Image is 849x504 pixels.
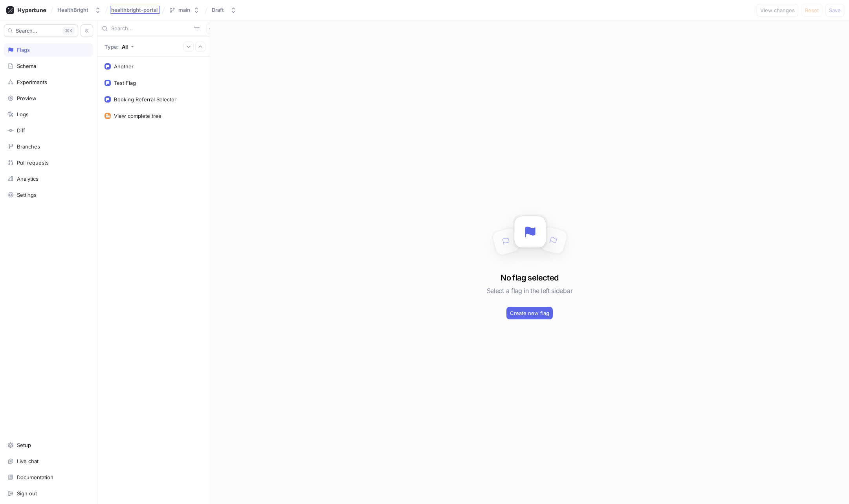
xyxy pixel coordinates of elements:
[16,28,37,33] span: Search...
[195,42,205,52] button: Collapse all
[102,40,137,53] button: Type: All
[209,4,240,16] button: Draft
[17,127,25,134] div: Diff
[506,307,553,319] button: Create new flag
[805,8,819,13] span: Reset
[114,80,136,86] div: Test Flag
[17,47,30,53] div: Flags
[17,111,29,117] div: Logs
[111,25,191,33] input: Search...
[183,42,194,52] button: Expand all
[17,458,39,464] div: Live chat
[17,474,53,480] div: Documentation
[62,27,75,35] div: K
[757,4,798,16] button: View changes
[510,311,549,315] span: Create new flag
[212,7,224,13] div: Draft
[4,471,93,484] a: Documentation
[114,113,161,119] div: View complete tree
[760,8,795,13] span: View changes
[17,63,36,69] div: Schema
[114,63,134,70] div: Another
[17,79,47,85] div: Experiments
[487,284,572,298] h5: Select a flag in the left sidebar
[105,44,119,50] p: Type:
[111,7,158,13] span: healthbright-portal
[17,192,37,198] div: Settings
[114,96,176,103] div: Booking Referral Selector
[801,4,822,16] button: Reset
[178,7,190,13] div: main
[17,159,49,166] div: Pull requests
[17,490,37,497] div: Sign out
[17,442,31,448] div: Setup
[122,44,128,50] div: All
[17,95,37,101] div: Preview
[166,4,203,16] button: main
[54,4,104,16] button: HealthBright
[501,272,558,284] h3: No flag selected
[829,8,841,13] span: Save
[17,143,40,150] div: Branches
[4,24,78,37] button: Search...K
[825,4,844,16] button: Save
[17,176,39,182] div: Analytics
[57,7,88,13] div: HealthBright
